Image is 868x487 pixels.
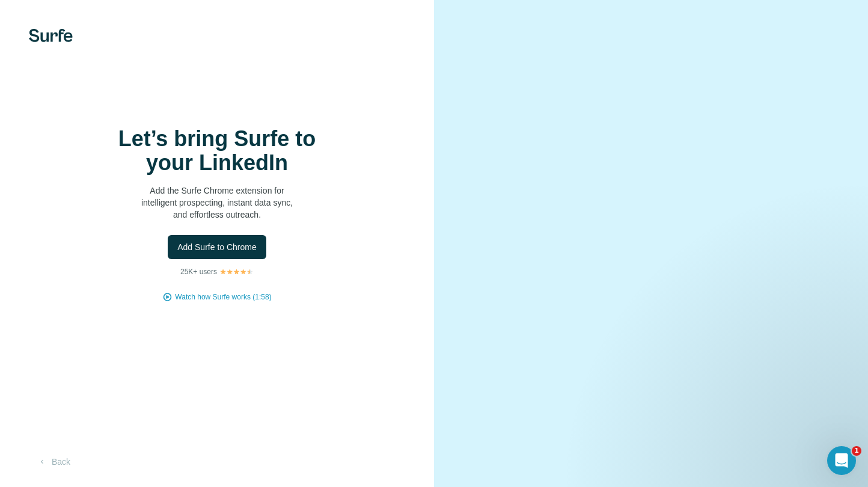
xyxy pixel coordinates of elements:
button: Add Surfe to Chrome [168,235,266,259]
p: Add the Surfe Chrome extension for intelligent prospecting, instant data sync, and effortless out... [97,185,337,221]
h1: Let’s bring Surfe to your LinkedIn [97,127,337,175]
iframe: Intercom live chat [827,446,856,475]
button: Watch how Surfe works (1:58) [175,292,271,302]
img: Rating Stars [219,268,254,275]
span: 1 [852,446,861,456]
span: Add Surfe to Chrome [177,241,257,253]
img: Surfe's logo [29,29,73,42]
p: 25K+ users [180,266,217,277]
button: Back [29,451,79,473]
